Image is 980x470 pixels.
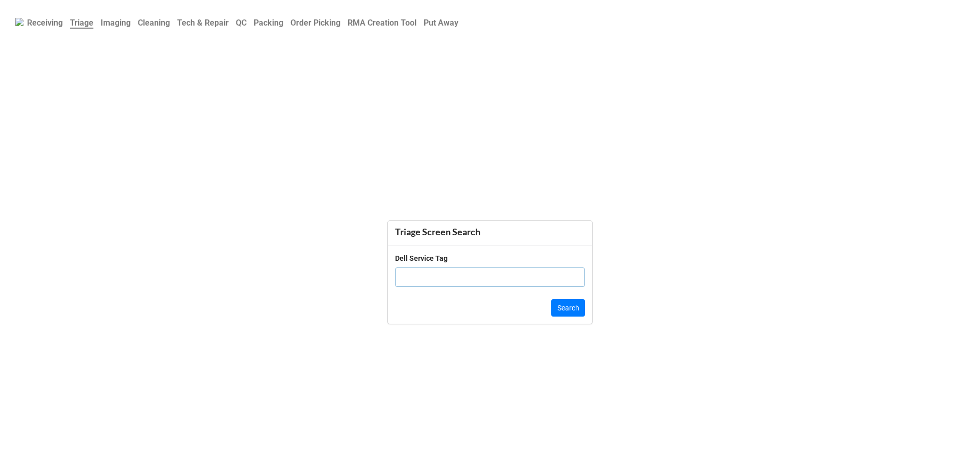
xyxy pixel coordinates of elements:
a: Packing [250,13,287,33]
a: Cleaning [134,13,174,33]
a: QC [232,13,250,33]
b: Order Picking [290,18,340,28]
a: RMA Creation Tool [344,13,420,33]
b: RMA Creation Tool [348,18,416,28]
b: Tech & Repair [177,18,229,28]
div: Dell Service Tag [395,253,448,264]
b: Cleaning [138,18,170,28]
img: RexiLogo.png [15,18,23,26]
a: Triage [66,13,97,33]
a: Tech & Repair [174,13,232,33]
b: Triage [70,18,93,29]
b: Put Away [424,18,458,28]
a: Imaging [97,13,134,33]
a: Receiving [23,13,66,33]
a: Order Picking [287,13,344,33]
a: Put Away [420,13,462,33]
b: QC [236,18,247,28]
button: Search [551,299,585,317]
b: Receiving [27,18,63,28]
b: Imaging [101,18,131,28]
div: Triage Screen Search [395,226,585,238]
b: Packing [254,18,283,28]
